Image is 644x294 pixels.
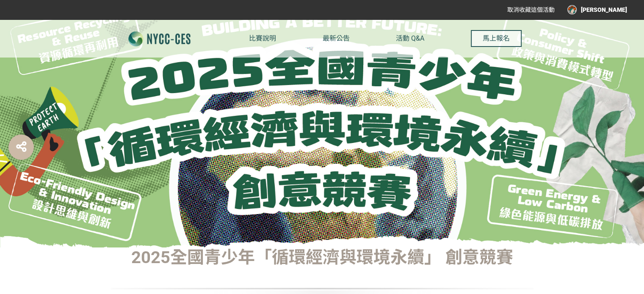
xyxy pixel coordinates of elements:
h1: 2025全國青少年「循環經濟與環境永續」 創意競賽 [111,247,534,268]
span: 取消收藏這個活動 [507,6,555,13]
a: 比賽說明 [249,19,276,58]
a: 最新公告 [323,19,350,58]
span: 活動 Q&A [396,34,424,42]
button: 馬上報名 [471,30,522,47]
span: 比賽說明 [249,34,276,42]
span: 最新公告 [323,34,350,42]
span: 馬上報名 [483,34,510,42]
a: 活動 Q&A [396,19,424,58]
img: 2025全國青少年「循環經濟與環境永續」 創意競賽 [122,28,249,49]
